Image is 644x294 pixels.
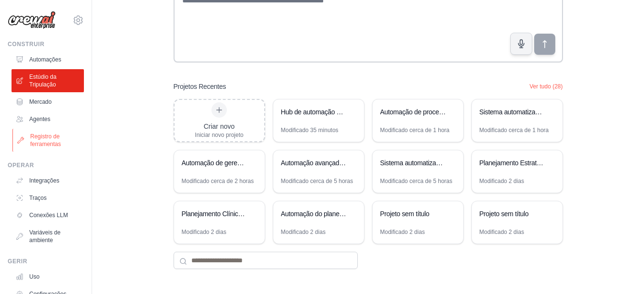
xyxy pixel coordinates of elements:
[480,177,524,185] div: Modificado 2 dias
[182,158,247,168] div: Automação de gerenciamento de problemas do GitHub
[29,98,52,106] font: Mercado
[29,56,61,63] font: Automações
[29,73,80,88] font: Estúdio da Tripulação
[182,177,254,185] div: Modificado cerca de 2 horas
[480,126,549,134] div: Modificado cerca de 1 hora
[596,248,644,294] div: Widget de chat
[12,94,84,110] a: Mercado
[182,209,247,219] div: Planejamento Clínico e Operacional Estratégico em Saúde
[380,107,446,117] div: Automação de processamento de tickets de suporte ao cliente
[281,126,339,134] div: Modificado 35 minutos
[8,161,84,169] div: Operar
[380,209,446,219] div: Projeto sem título
[29,177,59,184] font: Integrações
[182,228,226,236] div: Modificado 2 dias
[12,69,84,92] a: Estúdio da Tripulação
[380,228,425,236] div: Modificado 2 dias
[29,273,39,281] font: Uso
[529,83,562,90] button: Ver tudo (28)
[281,107,347,117] div: Hub de automação de mídia social
[480,228,524,236] div: Modificado 2 dias
[8,40,84,48] div: Construir
[596,248,644,294] iframe: Chat Widget
[281,228,326,236] div: Modificado 2 dias
[281,177,353,185] div: Modificado cerca de 5 horas
[12,190,84,206] a: Traços
[480,107,545,117] div: Sistema automatizado de processamento de faturas
[480,209,545,219] div: Projeto sem título
[281,158,347,168] div: Automação avançada de marketing por e-mail
[281,209,347,219] div: Automação do planejamento estratégico de saúde
[195,122,243,131] div: Criar novo
[380,158,446,168] div: Sistema automatizado de processamento e aprovação de faturas
[12,52,84,67] a: Automações
[12,225,84,248] a: Variáveis de ambiente
[8,11,56,29] img: Logotipo
[380,126,450,134] div: Modificado cerca de 1 hora
[29,211,68,219] font: Conexões LLM
[29,194,47,202] font: Traços
[29,229,80,244] font: Variáveis de ambiente
[29,115,50,123] font: Agentes
[380,177,453,185] div: Modificado cerca de 5 horas
[174,82,226,91] h3: Projetos Recentes
[12,269,84,284] a: Uso
[12,129,85,152] a: Registro de ferramentas
[8,257,84,265] div: Gerir
[30,133,81,148] font: Registro de ferramentas
[12,111,84,127] a: Agentes
[12,173,84,188] a: Integrações
[12,208,84,223] a: Conexões LLM
[480,158,545,168] div: Planejamento Estratégico ser_clinical_24h
[510,33,532,55] button: Click to speak your automation idea
[195,131,243,139] div: Iniciar novo projeto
